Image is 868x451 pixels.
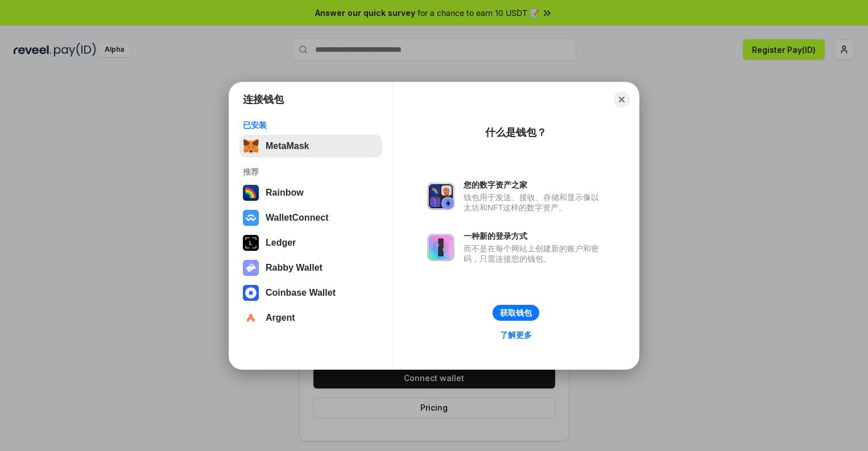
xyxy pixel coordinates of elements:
a: 了解更多 [493,328,539,342]
div: 而不是在每个网站上创建新的账户和密码，只需连接您的钱包。 [464,243,605,264]
div: 获取钱包 [500,308,532,318]
img: svg+xml,%3Csvg%20width%3D%2228%22%20height%3D%2228%22%20viewBox%3D%220%200%2028%2028%22%20fill%3D... [243,210,259,226]
img: svg+xml,%3Csvg%20width%3D%2228%22%20height%3D%2228%22%20viewBox%3D%220%200%2028%2028%22%20fill%3D... [243,285,259,301]
button: Ledger [239,231,382,254]
div: 推荐 [243,167,379,177]
button: WalletConnect [239,206,382,229]
h1: 连接钱包 [243,93,284,106]
img: svg+xml,%3Csvg%20width%3D%2228%22%20height%3D%2228%22%20viewBox%3D%220%200%2028%2028%22%20fill%3D... [243,310,259,326]
button: 获取钱包 [493,305,539,321]
div: 您的数字资产之家 [464,180,605,190]
img: svg+xml,%3Csvg%20xmlns%3D%22http%3A%2F%2Fwww.w3.org%2F2000%2Fsvg%22%20fill%3D%22none%22%20viewBox... [243,260,259,276]
div: Coinbase Wallet [266,288,336,298]
div: Ledger [266,238,296,248]
button: Close [614,92,630,107]
div: 了解更多 [500,330,532,340]
button: Argent [239,307,382,329]
button: Rabby Wallet [239,256,382,279]
div: MetaMask [266,141,309,151]
div: 什么是钱包？ [485,126,547,139]
div: Rabby Wallet [266,263,323,273]
button: Rainbow [239,181,382,204]
div: 已安装 [243,120,379,130]
img: svg+xml,%3Csvg%20xmlns%3D%22http%3A%2F%2Fwww.w3.org%2F2000%2Fsvg%22%20width%3D%2228%22%20height%3... [243,235,259,251]
div: Argent [266,313,295,323]
div: WalletConnect [266,213,329,223]
div: Rainbow [266,188,304,198]
div: 钱包用于发送、接收、存储和显示像以太坊和NFT这样的数字资产。 [464,192,605,213]
img: svg+xml,%3Csvg%20xmlns%3D%22http%3A%2F%2Fwww.w3.org%2F2000%2Fsvg%22%20fill%3D%22none%22%20viewBox... [427,183,454,210]
img: svg+xml,%3Csvg%20width%3D%22120%22%20height%3D%22120%22%20viewBox%3D%220%200%20120%20120%22%20fil... [243,185,259,201]
div: 一种新的登录方式 [464,231,605,241]
button: MetaMask [239,135,382,158]
img: svg+xml,%3Csvg%20fill%3D%22none%22%20height%3D%2233%22%20viewBox%3D%220%200%2035%2033%22%20width%... [243,138,259,154]
img: svg+xml,%3Csvg%20xmlns%3D%22http%3A%2F%2Fwww.w3.org%2F2000%2Fsvg%22%20fill%3D%22none%22%20viewBox... [427,234,454,261]
button: Coinbase Wallet [239,282,382,304]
